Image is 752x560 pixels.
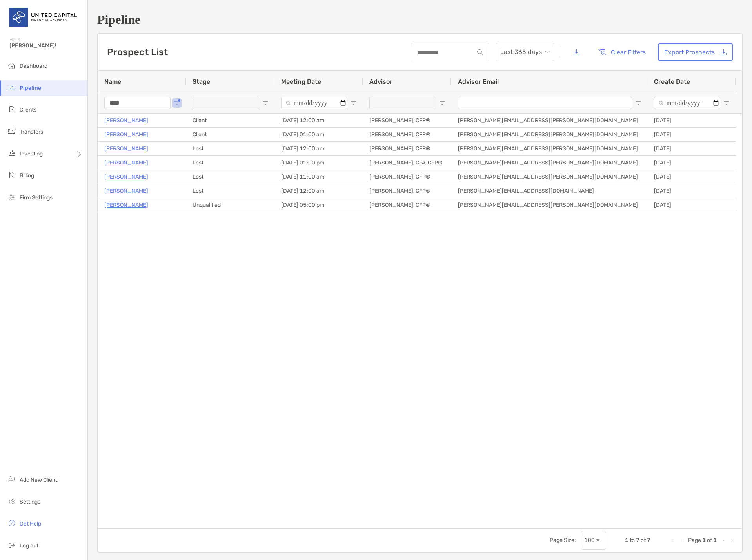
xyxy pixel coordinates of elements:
[363,184,452,198] div: [PERSON_NAME], CFP®
[281,97,347,109] input: Meeting Date Filter Input
[688,537,701,544] span: Page
[647,537,650,544] span: 7
[186,184,275,198] div: Lost
[7,105,16,114] img: clients icon
[625,537,628,544] span: 1
[648,114,736,127] div: [DATE]
[20,63,47,69] span: Dashboard
[20,194,53,201] span: Firm Settings
[7,148,16,158] img: investing icon
[107,47,168,58] h3: Prospect List
[679,537,685,544] div: Previous Page
[351,100,357,106] button: Open Filter Menu
[20,150,43,157] span: Investing
[7,61,16,70] img: dashboard icon
[648,156,736,170] div: [DATE]
[363,198,452,212] div: [PERSON_NAME], CFP®
[458,97,632,109] input: Advisor Email Filter Input
[658,43,733,61] a: Export Prospects
[669,537,676,544] div: First Page
[97,13,743,27] h1: Pipeline
[7,192,16,202] img: firm-settings icon
[363,128,452,141] div: [PERSON_NAME], CFP®
[104,144,148,154] a: [PERSON_NAME]
[20,172,34,179] span: Billing
[7,170,16,180] img: billing icon
[186,114,275,127] div: Client
[452,184,648,198] div: [PERSON_NAME][EMAIL_ADDRESS][DOMAIN_NAME]
[363,156,452,170] div: [PERSON_NAME], CFA, CFP®
[363,114,452,127] div: [PERSON_NAME], CFP®
[592,43,652,61] button: Clear Filters
[369,78,392,85] span: Advisor
[729,537,736,544] div: Last Page
[648,198,736,212] div: [DATE]
[20,499,40,505] span: Settings
[702,537,706,544] span: 1
[723,100,730,106] button: Open Filter Menu
[262,100,269,106] button: Open Filter Menu
[275,170,363,184] div: [DATE] 11:00 am
[641,537,646,544] span: of
[104,172,148,182] a: [PERSON_NAME]
[452,170,648,184] div: [PERSON_NAME][EMAIL_ADDRESS][PERSON_NAME][DOMAIN_NAME]
[720,537,726,544] div: Next Page
[7,83,16,92] img: pipeline icon
[363,142,452,155] div: [PERSON_NAME], CFP®
[636,537,639,544] span: 7
[654,78,690,85] span: Create Date
[713,537,717,544] span: 1
[7,540,16,550] img: logout icon
[648,184,736,198] div: [DATE]
[186,128,275,141] div: Client
[20,128,43,135] span: Transfers
[275,156,363,170] div: [DATE] 01:00 pm
[452,114,648,127] div: [PERSON_NAME][EMAIL_ADDRESS][PERSON_NAME][DOMAIN_NAME]
[20,542,38,549] span: Log out
[104,130,148,139] a: [PERSON_NAME]
[584,537,595,544] div: 100
[275,114,363,127] div: [DATE] 12:00 am
[275,198,363,212] div: [DATE] 05:00 pm
[186,198,275,212] div: Unqualified
[174,100,180,106] button: Open Filter Menu
[20,520,41,527] span: Get Help
[275,142,363,155] div: [DATE] 12:00 am
[648,142,736,155] div: [DATE]
[275,184,363,198] div: [DATE] 12:00 am
[458,78,499,85] span: Advisor Email
[500,43,550,61] span: Last 365 days
[186,170,275,184] div: Lost
[477,49,483,55] img: input icon
[581,531,606,550] div: Page Size
[452,142,648,155] div: [PERSON_NAME][EMAIL_ADDRESS][PERSON_NAME][DOMAIN_NAME]
[7,497,16,506] img: settings icon
[20,477,57,483] span: Add New Client
[104,97,171,109] input: Name Filter Input
[104,200,148,210] a: [PERSON_NAME]
[20,85,41,91] span: Pipeline
[9,42,83,49] span: [PERSON_NAME]!
[193,78,210,85] span: Stage
[281,78,321,85] span: Meeting Date
[20,107,36,113] span: Clients
[275,128,363,141] div: [DATE] 01:00 am
[104,158,148,168] a: [PERSON_NAME]
[452,128,648,141] div: [PERSON_NAME][EMAIL_ADDRESS][PERSON_NAME][DOMAIN_NAME]
[186,156,275,170] div: Lost
[439,100,445,106] button: Open Filter Menu
[707,537,712,544] span: of
[363,170,452,184] div: [PERSON_NAME], CFP®
[7,475,16,484] img: add_new_client icon
[104,116,148,125] a: [PERSON_NAME]
[550,537,576,544] div: Page Size:
[654,97,720,109] input: Create Date Filter Input
[104,78,121,85] span: Name
[104,186,148,196] p: [PERSON_NAME]
[648,170,736,184] div: [DATE]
